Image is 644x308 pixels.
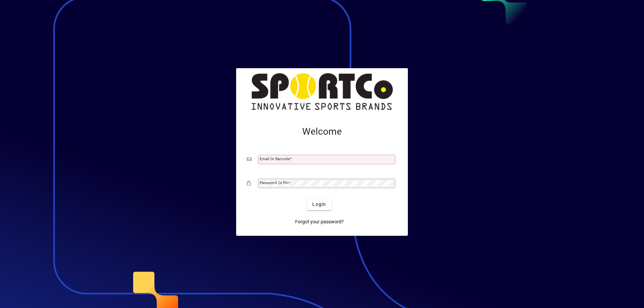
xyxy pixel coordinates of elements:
[312,201,326,208] span: Login
[260,157,290,161] mat-label: Email or Barcode
[247,126,397,137] h2: Welcome
[260,180,288,185] mat-label: Password or Pin
[307,198,331,210] button: Login
[292,216,346,228] a: Forgot your password?
[295,218,344,225] span: Forgot your password?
